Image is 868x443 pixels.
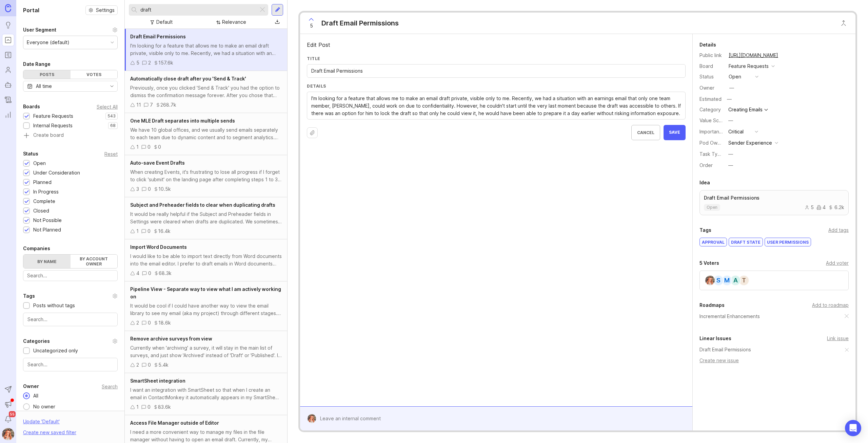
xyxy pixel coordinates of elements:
div: I want an integration with SmartSheet so that when I create an email in ContactMonkey it automati... [130,386,282,401]
div: T [738,275,749,286]
div: Companies [23,244,50,253]
span: Auto-save Event Drafts [130,160,185,166]
span: Import Word Documents [130,244,187,250]
div: Details [699,41,716,49]
span: Draft Email Permissions [130,34,186,39]
div: 1 [136,143,139,151]
div: Boards [23,103,40,111]
img: Canny Home [5,4,11,12]
label: Task Type [699,151,724,157]
input: Search... [140,6,256,14]
a: Subject and Preheader fields to clear when duplicating draftsIt would be really helpful if the Su... [125,197,287,239]
div: Sender Experience [728,139,772,147]
div: Under Consideration [33,169,80,177]
div: I'm looking for a feature that allows me to make an email draft private, visible only to me. Rece... [130,42,282,57]
div: 68.3k [159,270,172,277]
a: Incremental Enhancements [699,313,760,320]
div: — [725,95,734,104]
label: Title [307,56,686,61]
div: Date Range [23,60,51,68]
div: M [722,275,732,286]
a: Draft Email PermissionsI'm looking for a feature that allows me to make an email draft private, v... [125,29,287,71]
div: 0 [148,319,151,327]
button: Notifications [2,413,14,425]
div: Everyone (default) [27,39,70,46]
a: Import Word DocumentsI would like to be able to import text directly from Word documents into the... [125,239,287,281]
div: Planned [33,179,52,186]
div: All [30,392,42,400]
div: — [728,162,733,169]
img: Bronwen W [703,276,717,285]
a: Users [2,64,14,76]
div: S [713,275,724,286]
div: Uncategorized only [33,347,78,354]
div: 18.6k [158,319,171,327]
div: I would like to be able to import text directly from Word documents into the email editor. I pref... [130,253,282,267]
div: 0 [147,143,151,151]
div: 5.4k [158,361,169,369]
div: Open [33,160,46,167]
label: By account owner [71,255,118,268]
span: One MLE Draft separates into multiple sends [130,118,235,124]
div: 0 [148,361,151,369]
div: 0 [147,227,151,235]
a: Autopilot [2,79,14,91]
div: Owner [23,382,39,390]
div: Add tags [828,226,849,234]
div: Posts without tags [33,302,75,309]
div: Edit Post [307,41,686,49]
a: Reporting [2,109,14,121]
label: By name [23,255,71,268]
div: 0 [148,270,151,277]
div: No owner [30,403,59,410]
a: Draft Email Permissions [699,346,751,353]
div: It would be cool if I could have another way to view the email library to see my email (aka my pr... [130,302,282,317]
div: 10.5k [158,185,171,193]
div: Draft Email Permissions [321,18,399,28]
div: Estimated [699,97,722,101]
a: Portal [2,34,14,46]
input: Short, descriptive title [311,67,681,75]
div: Tags [699,226,711,234]
a: Ideas [2,19,14,31]
a: Settings [85,5,118,15]
div: In Progress [33,188,59,196]
div: Closed [33,207,49,215]
span: Settings [96,7,115,14]
button: Send to Autopilot [2,383,14,395]
div: 157.6k [158,59,173,67]
span: 55 [9,411,16,417]
div: Status [699,73,723,80]
div: Linear Issues [699,334,731,343]
svg: toggle icon [106,84,117,89]
div: Create new saved filter [23,429,76,436]
div: — [728,150,733,158]
div: — [729,84,734,92]
label: Value Scale [699,117,726,123]
div: A [730,275,741,286]
div: 4 [136,270,139,277]
input: Search... [27,272,114,279]
button: Save [664,125,686,140]
div: Creating Emails [728,107,763,112]
div: Relevance [222,18,246,26]
a: SmartSheet integrationI want an integration with SmartSheet so that when I create an email in Con... [125,373,287,415]
button: Bronwen W [2,428,14,440]
div: Open Intercom Messenger [845,420,861,436]
div: Search [102,385,118,388]
label: Importance [699,129,725,134]
p: 543 [107,113,116,119]
span: 5 [310,22,313,30]
div: Add voter [826,259,849,267]
div: Owner [699,84,723,92]
span: Save [669,130,680,135]
div: Tags [23,292,35,300]
a: One MLE Draft separates into multiple sendsWe have 10 global offices, and we usually send emails ... [125,113,287,155]
div: 7 [150,101,153,109]
input: Search... [27,316,113,323]
div: 6.2k [828,205,844,210]
label: Pod Ownership [699,140,734,146]
div: Status [23,150,38,158]
div: Reset [104,152,118,156]
div: 2 [136,361,139,369]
